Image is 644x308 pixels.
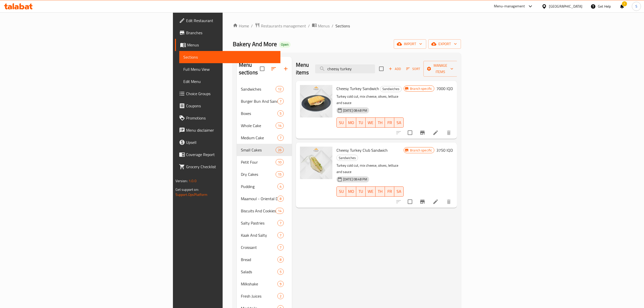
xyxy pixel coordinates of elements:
[423,61,457,77] button: Manage items
[241,208,276,214] div: Biscuits And Cookies
[549,4,582,9] div: [GEOGRAPHIC_DATA]
[394,186,404,197] button: SA
[241,220,277,226] span: Salty Pastries
[346,186,356,197] button: MO
[241,159,276,165] div: Petit Four
[175,178,188,184] span: Version:
[336,162,404,175] p: Turkey cold cut, mix cheese, olives, lettuce and sauce
[278,294,283,299] span: 2
[175,14,280,27] a: Edit Restaurant
[312,23,330,29] a: Menus
[380,86,401,92] span: Sandwiches
[278,282,283,286] span: 9
[406,66,420,72] span: Sort
[241,98,277,104] span: Burger Bun And Sandwich Bread
[277,135,284,141] div: items
[241,281,277,287] span: Milkshake
[385,186,394,197] button: FR
[278,269,283,274] span: 5
[278,257,283,262] span: 8
[405,65,421,73] button: Sort
[332,23,333,29] li: /
[277,269,284,275] div: items
[237,193,292,205] div: Maamoul - Oriental Dessert8
[183,66,276,72] span: Full Menu View
[277,281,284,287] div: items
[237,290,292,302] div: Fresh Juices2
[278,135,283,140] span: 7
[237,205,292,217] div: Biscuits And Cookies14
[398,41,422,47] span: import
[187,42,276,48] span: Menus
[237,180,292,193] div: Pudding4
[368,119,373,126] span: WE
[237,83,292,95] div: Sandwiches12
[237,229,292,241] div: Kaak And Salty7
[433,130,439,136] a: Edit menu item
[276,86,284,92] div: items
[378,188,383,195] span: TH
[237,253,292,266] div: Bread8
[233,23,461,29] nav: breadcrumb
[276,123,283,128] span: 14
[432,41,457,47] span: export
[241,232,277,238] span: Kaak And Salty
[427,62,453,75] span: Manage items
[241,256,277,263] span: Bread
[241,147,276,153] span: Small Cakes
[175,191,208,198] a: Support.OpsPlatform
[237,156,292,168] div: Petit Four10
[278,184,283,189] span: 4
[186,91,276,97] span: Choice Groups
[280,63,292,75] button: Add section
[179,75,280,88] a: Edit Menu
[175,39,280,51] a: Menus
[278,245,283,250] span: 7
[405,196,415,207] span: Select to update
[336,186,346,197] button: SU
[300,85,332,117] img: Cheesy Turkey Sandwich
[428,39,461,49] button: export
[387,65,403,73] button: Add
[315,64,375,73] input: search
[241,196,277,202] span: Maamoul - Oriental Dessert
[276,159,284,165] div: items
[403,65,423,73] span: Sort items
[175,148,280,161] a: Coverage Report
[358,119,364,126] span: TU
[277,232,284,238] div: items
[276,160,283,165] span: 10
[183,78,276,84] span: Edit Menu
[396,119,402,126] span: SA
[348,119,354,126] span: MO
[183,54,276,60] span: Sections
[341,108,369,113] span: [DATE] 08:48 PM
[336,155,358,161] div: Sandwiches
[237,278,292,290] div: Milkshake9
[339,119,344,126] span: SU
[175,136,280,148] a: Upsell
[388,66,402,72] span: Add
[237,217,292,229] div: Salty Pastries7
[241,269,277,275] span: Salads
[179,51,280,63] a: Sections
[443,196,455,208] button: delete
[277,256,284,263] div: items
[241,110,277,116] div: Boxes
[341,177,369,182] span: [DATE] 08:48 PM
[278,111,283,116] span: 5
[241,171,276,177] span: Dry Cakes
[277,220,284,226] div: items
[267,63,280,75] span: Sort sections
[387,65,403,73] span: Add item
[366,186,375,197] button: WE
[337,155,358,161] span: Sandwiches
[368,188,373,195] span: WE
[366,117,375,128] button: WE
[241,183,277,190] span: Pudding
[278,233,283,238] span: 7
[179,63,280,75] a: Full Menu View
[396,188,402,195] span: SA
